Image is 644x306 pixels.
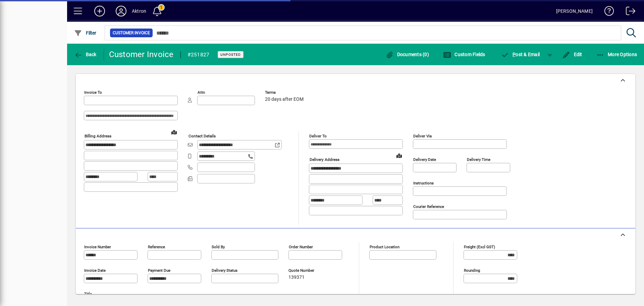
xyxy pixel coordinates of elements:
[84,245,111,249] mat-label: Invoice number
[309,134,327,138] mat-label: Deliver To
[198,90,205,95] mat-label: Attn
[132,6,146,16] div: Aktron
[89,5,110,17] button: Add
[370,245,399,249] mat-label: Product location
[84,268,106,273] mat-label: Invoice date
[560,48,584,60] button: Edit
[595,48,639,60] button: More Options
[384,48,431,60] button: Documents (0)
[513,52,516,57] span: P
[72,48,98,60] button: Back
[413,134,432,138] mat-label: Deliver via
[596,52,637,57] span: More Options
[148,245,165,249] mat-label: Reference
[464,268,480,273] mat-label: Rounding
[74,52,97,57] span: Back
[413,157,436,162] mat-label: Delivery date
[212,268,237,273] mat-label: Delivery status
[187,49,210,60] div: #251827
[621,1,636,23] a: Logout
[169,127,179,137] a: View on map
[556,6,593,16] div: [PERSON_NAME]
[84,90,102,95] mat-label: Invoice To
[113,30,150,36] span: Customer Invoice
[265,90,305,95] span: Terms
[501,52,540,57] span: ost & Email
[413,181,434,185] mat-label: Instructions
[220,52,241,57] span: Unposted
[443,52,485,57] span: Custom Fields
[148,268,170,273] mat-label: Payment due
[67,48,104,60] app-page-header-button: Back
[74,30,97,36] span: Filter
[212,245,225,249] mat-label: Sold by
[599,1,614,23] a: Knowledge Base
[464,245,495,249] mat-label: Freight (excl GST)
[562,52,582,57] span: Edit
[441,48,487,60] button: Custom Fields
[394,150,405,161] a: View on map
[72,27,98,39] button: Filter
[385,52,429,57] span: Documents (0)
[498,48,543,60] button: Post & Email
[84,292,92,296] mat-label: Title
[467,157,490,162] mat-label: Delivery time
[109,49,174,60] div: Customer Invoice
[413,204,444,209] mat-label: Courier Reference
[289,245,313,249] mat-label: Order number
[110,5,132,17] button: Profile
[265,97,304,102] span: 20 days after EOM
[288,275,305,280] span: 139371
[288,268,329,273] span: Quote number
